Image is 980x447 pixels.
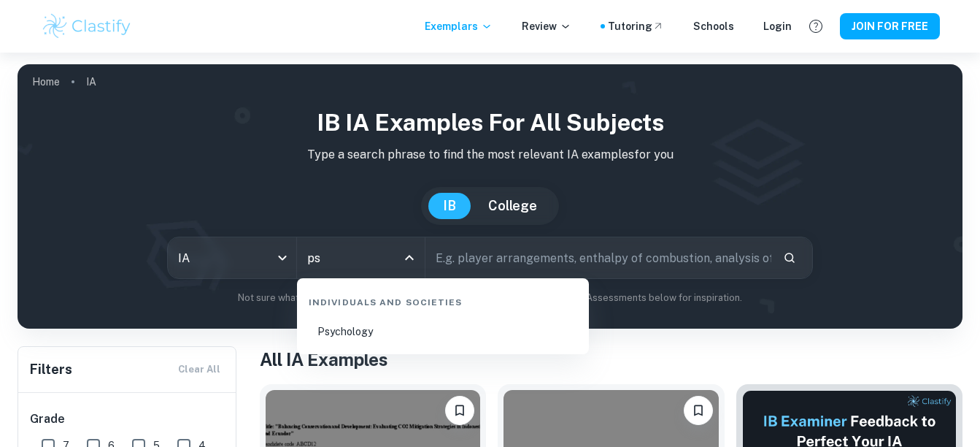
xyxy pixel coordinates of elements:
a: Tutoring [608,18,664,34]
button: IB [428,193,471,219]
h1: IB IA examples for all subjects [29,105,951,140]
p: Not sure what to search for? You can always look through our example Internal Assessments below f... [29,291,951,305]
p: IA [86,74,96,90]
p: Exemplars [425,18,493,34]
button: Close [399,248,420,268]
a: Login [763,18,792,34]
h1: All IA Examples [260,346,962,372]
button: Search [777,245,802,270]
img: Clastify logo [41,12,134,41]
img: profile cover [18,64,962,329]
a: Home [32,72,60,92]
button: College [474,193,552,219]
button: Please log in to bookmark exemplars [684,396,713,425]
h6: Filters [30,359,72,380]
div: IA [168,237,296,278]
button: Please log in to bookmark exemplars [445,396,474,425]
p: Review [522,18,571,34]
h6: Grade [30,410,225,428]
input: E.g. player arrangements, enthalpy of combustion, analysis of a big city... [425,237,771,278]
a: Schools [693,18,734,34]
button: JOIN FOR FREE [840,13,940,39]
p: Type a search phrase to find the most relevant IA examples for you [29,146,951,164]
div: Individuals and Societies [303,284,583,315]
li: Psychology [303,315,583,348]
button: Help and Feedback [803,14,828,39]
